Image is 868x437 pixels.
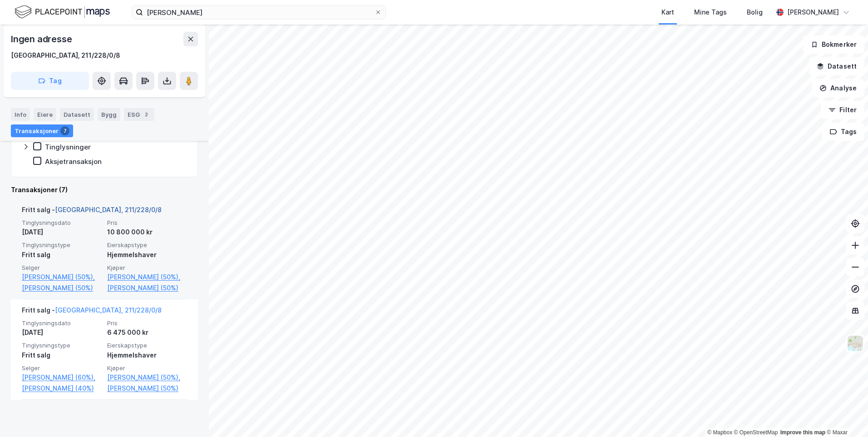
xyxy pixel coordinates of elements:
[780,429,825,436] a: Improve this map
[747,7,763,18] div: Bolig
[107,283,187,293] a: [PERSON_NAME] (50%)
[22,227,102,238] div: [DATE]
[22,264,102,272] span: Selger
[107,372,187,383] a: [PERSON_NAME] (50%),
[60,108,94,121] div: Datasett
[22,241,102,249] span: Tinglysningstype
[107,227,187,238] div: 10 800 000 kr
[107,249,187,260] div: Hjemmelshaver
[107,264,187,272] span: Kjøper
[11,32,74,46] div: Ingen adresse
[707,429,732,436] a: Mapbox
[45,143,91,151] div: Tinglysninger
[107,327,187,338] div: 6 475 000 kr
[694,7,727,18] div: Mine Tags
[107,342,187,349] span: Eierskapstype
[143,5,375,19] input: Søk på adresse, matrikkel, gårdeiere, leietakere eller personer
[98,108,120,121] div: Bygg
[107,364,187,372] span: Kjøper
[55,306,162,314] a: [GEOGRAPHIC_DATA], 211/228/0/8
[55,206,162,214] a: [GEOGRAPHIC_DATA], 211/228/0/8
[22,249,102,260] div: Fritt salg
[11,184,198,195] div: Transaksjoner (7)
[107,272,187,283] a: [PERSON_NAME] (50%),
[22,364,102,372] span: Selger
[22,219,102,227] span: Tinglysningsdato
[847,335,864,352] img: Z
[22,319,102,327] span: Tinglysningsdato
[821,101,864,119] button: Filter
[124,108,154,121] div: ESG
[34,108,56,121] div: Eiere
[823,393,868,437] div: Kontrollprogram for chat
[22,305,162,319] div: Fritt salg -
[45,157,102,166] div: Aksjetransaksjon
[107,350,187,361] div: Hjemmelshaver
[11,50,120,61] div: [GEOGRAPHIC_DATA], 211/228/0/8
[11,108,30,121] div: Info
[787,7,839,18] div: [PERSON_NAME]
[107,383,187,394] a: [PERSON_NAME] (50%)
[661,7,674,18] div: Kart
[60,126,69,135] div: 7
[107,219,187,227] span: Pris
[803,35,864,54] button: Bokmerker
[22,383,102,394] a: [PERSON_NAME] (40%)
[812,79,864,97] button: Analyse
[22,342,102,349] span: Tinglysningstype
[11,72,89,90] button: Tag
[107,241,187,249] span: Eierskapstype
[823,393,868,437] iframe: Chat Widget
[22,204,162,219] div: Fritt salg -
[809,57,864,75] button: Datasett
[22,372,102,383] a: [PERSON_NAME] (60%),
[22,327,102,338] div: [DATE]
[22,283,102,293] a: [PERSON_NAME] (50%)
[142,110,151,119] div: 2
[107,319,187,327] span: Pris
[822,123,864,141] button: Tags
[11,124,73,137] div: Transaksjoner
[22,272,102,283] a: [PERSON_NAME] (50%),
[15,4,110,20] img: logo.f888ab2527a4732fd821a326f86c7f29.svg
[22,350,102,361] div: Fritt salg
[734,429,778,436] a: OpenStreetMap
